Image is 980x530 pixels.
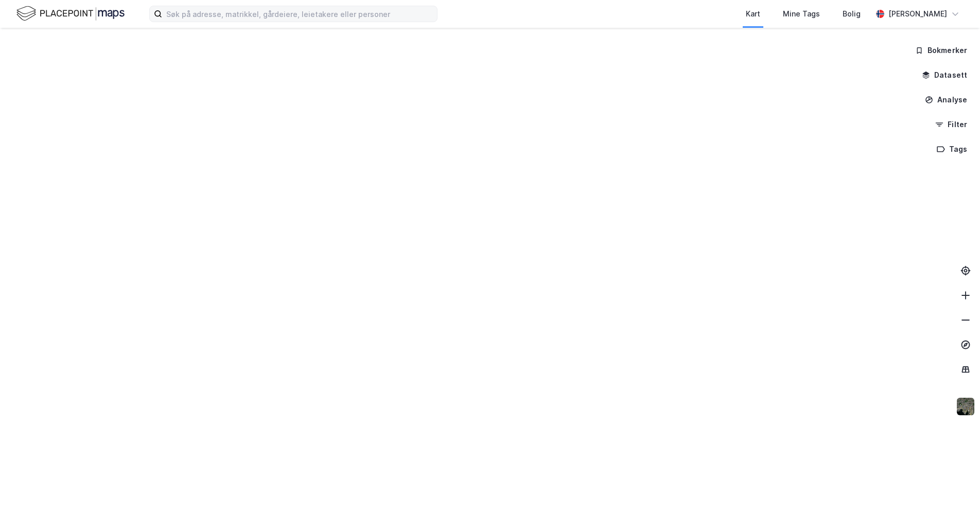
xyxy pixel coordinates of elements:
div: [PERSON_NAME] [888,8,947,20]
div: Kontrollprogram for chat [929,481,980,530]
div: Bolig [843,8,861,20]
input: Søk på adresse, matrikkel, gårdeiere, leietakere eller personer [162,6,437,22]
div: Mine Tags [783,8,820,20]
div: Kart [746,8,760,20]
img: logo.f888ab2527a4732fd821a326f86c7f29.svg [16,5,125,23]
iframe: Chat Widget [929,481,980,530]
